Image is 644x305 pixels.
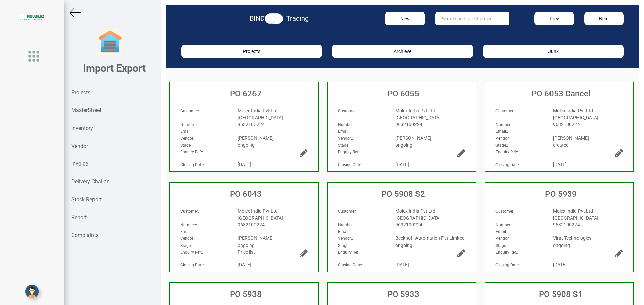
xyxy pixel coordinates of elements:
[495,263,520,268] strong: Closing Date:
[395,108,441,120] span: Molex India Pvt Ltd - [GEOGRAPHIC_DATA]
[395,122,422,127] span: 9632100224
[238,208,283,221] span: Molex India Pvt Ltd - [GEOGRAPHIC_DATA]
[495,209,514,214] span: :
[338,122,354,127] strong: Number:
[553,222,580,227] span: 9632100224
[338,250,359,255] strong: Enquiry Ref:
[97,29,124,56] img: garage-closed.png
[180,122,196,127] strong: Number:
[181,45,322,58] button: Projects
[495,162,521,167] span: :
[338,150,359,154] strong: Enquiry Ref:
[338,143,349,148] strong: Stage:
[338,209,356,214] strong: Customer
[180,150,202,154] strong: Enquiry Ref:
[173,89,318,98] h3: PO 6267
[495,223,511,227] strong: Number:
[180,236,194,241] strong: Vendor:
[553,142,569,148] span: created
[180,223,196,227] strong: Number:
[238,249,255,255] span: Price list
[71,160,88,167] strong: Invoice
[180,129,192,134] strong: Email:
[495,162,520,167] strong: Closing Date:
[238,122,265,127] span: 9632100224
[338,243,350,248] span: :
[553,108,598,120] span: Molex India Pvt Ltd - [GEOGRAPHIC_DATA]
[495,122,511,127] strong: Number:
[338,263,363,268] span: :
[180,243,193,248] span: :
[180,209,198,214] strong: Customer
[173,189,318,198] h3: PO 6043
[489,189,633,198] h3: PO 5939
[180,136,195,141] span: :
[71,196,102,203] strong: Stock Report
[553,208,598,221] span: Molex India Pvt Ltd - [GEOGRAPHIC_DATA]
[495,129,508,134] span: :
[338,236,352,241] strong: Vendor:
[338,209,357,214] span: :
[495,263,521,268] span: :
[338,236,353,241] span: :
[331,189,476,198] h3: PO 5908 S2
[173,290,318,299] h3: PO 5938
[83,62,146,74] b: Import Export
[180,162,206,167] span: :
[71,89,90,96] strong: Projects
[180,223,197,227] span: :
[331,290,476,299] h3: PO 5933
[495,209,513,214] strong: Customer
[71,107,101,113] strong: MasterSheet
[395,243,412,248] span: ongoing
[238,243,255,248] span: ongoing
[338,223,355,227] span: :
[495,243,508,248] span: :
[338,162,362,167] strong: Closing Date:
[495,223,512,227] span: :
[553,235,591,241] span: Virat Technologies
[180,263,206,268] span: :
[495,243,507,248] strong: Stage:
[489,290,633,299] h3: PO 5908 S1
[495,150,518,154] span: :
[534,12,574,25] button: Prev
[495,143,507,148] strong: Stage:
[395,162,409,167] span: [DATE]
[395,235,465,241] span: Beckhoff Automation Pvt Limited
[250,14,265,22] strong: BIND
[180,129,193,134] span: :
[180,122,197,127] span: :
[553,122,580,127] span: 9632100224
[180,229,193,234] span: :
[180,109,199,113] span: :
[338,243,349,248] strong: Stage:
[238,262,251,268] span: [DATE]
[180,209,199,214] span: :
[338,143,350,148] span: :
[338,250,360,255] span: :
[483,45,624,58] button: Junk
[495,250,517,255] strong: Enquiry Ref:
[180,250,202,255] strong: Enquiry Ref:
[495,109,514,113] span: :
[338,136,353,141] span: :
[71,214,87,221] strong: Report
[332,45,473,58] button: Archieve
[238,222,265,227] span: 9632100224
[338,136,352,141] strong: Vendor:
[338,109,356,113] strong: Customer
[180,143,192,148] strong: Stage:
[495,236,510,241] strong: Vendor:
[553,135,589,141] span: [PERSON_NAME]
[180,150,203,154] span: :
[553,162,567,167] span: [DATE]
[180,243,192,248] strong: Stage:
[238,235,274,241] span: [PERSON_NAME]
[495,129,507,134] strong: Email:
[180,136,194,141] strong: Vendor:
[495,122,512,127] span: :
[495,136,511,141] span: :
[331,89,476,98] h3: PO 6055
[338,129,350,134] span: :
